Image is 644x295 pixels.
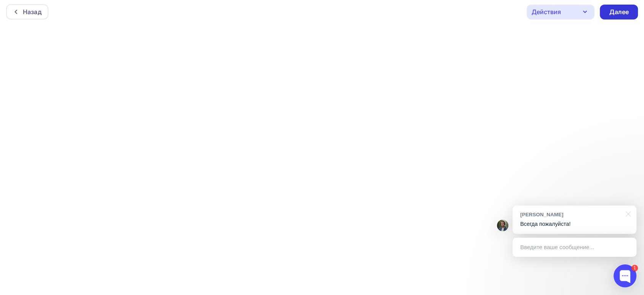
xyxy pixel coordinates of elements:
img: Владимир [497,220,508,231]
div: 1 [631,265,638,271]
p: Всегда пожалуйста! [520,220,629,228]
button: Действия [527,5,594,19]
div: [PERSON_NAME] [520,211,621,218]
div: Далее [609,8,629,16]
div: Введите ваше сообщение... [513,238,636,257]
div: Действия [532,7,561,16]
div: Назад [23,7,42,16]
